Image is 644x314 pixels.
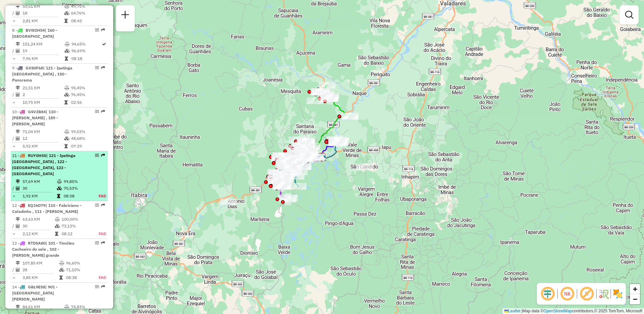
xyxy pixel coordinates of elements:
[521,309,522,313] span: |
[318,153,326,161] img: CDD Ipatinga
[66,266,92,273] td: 71,10%
[92,274,106,281] td: FAD
[598,288,609,299] img: Fluxo de ruas
[503,308,644,314] div: Map data © contributors,© 2025 TomTom, Microsoft
[633,295,637,303] span: −
[95,153,99,157] em: Opções
[12,266,15,273] td: /
[61,223,92,229] td: 73,13%
[55,224,60,228] i: % de utilização da cubagem
[16,268,20,272] i: Total de Atividades
[64,305,69,309] i: % de utilização do peso
[64,136,69,140] i: % de utilização da cubagem
[59,261,64,265] i: % de utilização do peso
[16,49,20,53] i: Total de Atividades
[12,55,15,62] td: =
[71,304,105,310] td: 74,83%
[101,66,105,70] em: Rota exportada
[71,128,105,135] td: 99,03%
[28,203,45,208] span: EQJ6D79
[55,217,60,221] i: % de utilização do peso
[16,11,20,15] i: Total de Atividades
[28,153,46,158] span: RUY0H55
[22,18,64,24] td: 2,81 KM
[28,241,45,246] span: RTD5A80
[22,230,55,237] td: 2,12 KM
[22,260,59,266] td: 107,85 KM
[356,164,373,170] div: Atividade não roteirizada - PESQUE E PAGUE FAIS
[12,284,58,302] span: | 901 - [GEOGRAPHIC_DATA][PERSON_NAME]
[16,224,20,228] i: Total de Atividades
[71,10,105,17] td: 64,76%
[22,3,64,10] td: 50,51 KM
[22,10,64,17] td: 18
[101,203,105,207] em: Rota exportada
[12,230,15,237] td: =
[26,65,43,70] span: GXS0F68
[12,284,58,302] span: 14 -
[630,284,640,294] a: Zoom in
[300,143,309,151] img: 204 UDC Light Ipatinga
[57,186,62,190] i: % de utilização da cubagem
[95,285,99,289] em: Opções
[12,10,15,17] td: /
[71,99,105,106] td: 02:56
[95,66,99,70] em: Opções
[64,4,69,8] i: % de utilização do peso
[95,109,99,114] em: Opções
[22,185,57,192] td: 30
[612,288,623,299] img: Exibir/Ocultar setores
[28,109,46,114] span: GSV2B84
[12,193,15,199] td: =
[16,261,20,265] i: Distância Total
[16,4,20,8] i: Distância Total
[71,48,101,54] td: 96,69%
[95,203,99,207] em: Opções
[16,130,20,134] i: Distância Total
[12,18,15,24] td: =
[101,109,105,114] em: Rota exportada
[22,135,64,142] td: 12
[22,223,55,229] td: 30
[16,136,20,140] i: Total de Atividades
[65,49,70,53] i: % de utilização da cubagem
[16,217,20,221] i: Distância Total
[65,42,70,46] i: % de utilização do peso
[71,41,101,48] td: 94,65%
[12,65,72,83] span: 9 -
[579,286,595,302] span: Exibir rótulo
[101,153,105,157] em: Rota exportada
[22,143,64,150] td: 5,92 KM
[71,18,105,24] td: 08:43
[55,232,58,236] i: Tempo total em rota
[101,28,105,32] em: Rota exportada
[66,274,92,281] td: 08:38
[66,260,92,266] td: 96,60%
[22,48,64,54] td: 19
[22,266,59,273] td: 28
[71,135,105,142] td: 48,68%
[22,55,64,62] td: 7,96 KM
[22,193,57,199] td: 1,92 KM
[65,57,68,61] i: Tempo total em rota
[71,55,101,62] td: 08:18
[22,304,64,310] td: 84,61 KM
[16,93,20,97] i: Total de Atividades
[61,230,92,237] td: 08:12
[22,99,64,106] td: 10,75 KM
[12,99,15,106] td: =
[22,274,59,281] td: 3,85 KM
[16,42,20,46] i: Distância Total
[22,178,57,185] td: 57,69 KM
[95,241,99,245] em: Opções
[57,180,62,184] i: % de utilização do peso
[59,276,63,280] i: Tempo total em rota
[59,268,64,272] i: % de utilização da cubagem
[540,286,556,302] span: Ocultar deslocamento
[22,128,64,135] td: 71,04 KM
[630,294,640,304] a: Zoom out
[16,180,20,184] i: Distância Total
[276,169,284,178] img: 205 UDC Light Timóteo
[101,241,105,245] em: Rota exportada
[559,286,575,302] span: Ocultar NR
